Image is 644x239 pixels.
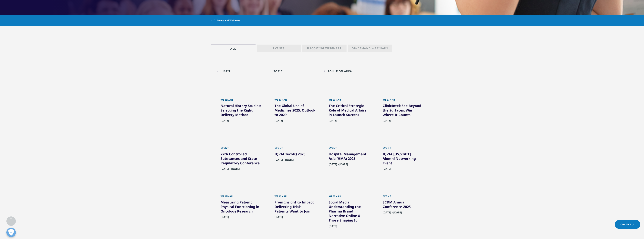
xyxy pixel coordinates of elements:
button: Open Preferences [6,228,16,237]
div: Hospital Management Asia (HMA) 2025 [329,152,370,162]
a: Webinar Measuring Patient Physical Functioning in Oncology Research [DATE] [221,195,262,228]
div: Event [221,146,262,152]
p: Events [273,46,284,52]
div: IQVIA [US_STATE] Alumni Networking Event [383,152,424,167]
a: Contact Us [615,220,640,229]
a: All [211,45,256,52]
div: Solution Area facet. [328,69,352,73]
div: Event [275,146,316,152]
a: Event SCDM Annual Conference 2025 [DATE] - [DATE] [383,195,424,223]
a: Events [257,45,301,52]
span: [DATE] [221,215,229,221]
div: Webinar [275,195,316,200]
span: [DATE] - [DATE] [221,167,240,173]
span: [DATE] [275,119,283,124]
a: Webinar Natural History Studies: Selecting the Right Delivery Method [DATE] [221,98,262,131]
span: [DATE] [383,167,391,173]
div: Social Media: Understanding the Pharma Brand Narrative Online & Those Shaping It [329,200,370,224]
span: [DATE] [383,119,391,124]
div: Event [383,195,424,200]
div: Webinar [221,98,262,103]
a: Webinar Social Media: Understanding the Pharma Brand Narrative Online & Those Shaping It [DATE] [329,195,370,237]
a: Webinar From Insight to Impact Delivering Trials Patients Want to Join [DATE] [275,195,316,228]
span: [DATE] [329,224,337,230]
div: Event [383,146,424,152]
a: Event IQVIA TechIQ 2025 [DATE] - [DATE] [275,146,316,170]
div: Natural History Studies: Selecting the Right Delivery Method [221,103,262,118]
a: Event 27th Controlled Substances and State Regulatory Conference [DATE] - [DATE] [221,146,262,179]
div: Measuring Patient Physical Functioning in Oncology Research [221,200,262,215]
div: Webinar [329,195,370,200]
div: The Global Use of Medicines 2025: Outlook to 2029 [275,103,316,118]
div: ClinicIntel: See Beyond the Surfaces. Win Where It Counts. [383,103,424,118]
div: Webinar [329,98,370,103]
a: Webinar The Global Use of Medicines 2025: Outlook to 2029 [DATE] [275,98,316,131]
div: 27th Controlled Substances and State Regulatory Conference [221,152,262,167]
div: Webinar [383,98,424,103]
span: [DATE] - [DATE] [329,162,348,168]
a: Webinar ClinicIntel: See Beyond the Surfaces. Win Where It Counts. [DATE] [383,98,424,131]
span: [DATE] - [DATE] [275,158,294,164]
input: DATE [216,67,266,75]
span: [DATE] [221,119,229,124]
div: From Insight to Impact Delivering Trials Patients Want to Join [275,200,316,215]
div: Webinar [275,98,316,103]
a: On-Demand Webinars [348,45,392,52]
a: Event Hospital Management Asia (HMA) 2025 [DATE] - [DATE] [329,146,370,175]
p: Upcoming Webinars [307,46,341,52]
span: Contact Us [620,223,635,226]
a: Webinar The Critical Strategic Role of Medical Affairs in Launch Success [DATE] [329,98,370,131]
div: SCDM Annual Conference 2025 [383,200,424,210]
span: [DATE] [329,119,337,124]
div: IQVIA TechIQ 2025 [275,152,316,158]
a: Upcoming Webinars [302,45,347,52]
div: Webinar [221,195,262,200]
a: Event IQVIA [US_STATE] Alumni Networking Event [DATE] [383,146,424,179]
div: The Critical Strategic Role of Medical Affairs in Launch Success [329,103,370,118]
p: All [230,47,236,52]
span: [DATE] - [DATE] [383,211,402,216]
p: On-Demand Webinars [352,46,388,52]
span: [DATE] [275,215,283,221]
div: Event [329,146,370,152]
span: Events and Webinars [216,17,240,24]
div: Topic facet. [274,69,283,73]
